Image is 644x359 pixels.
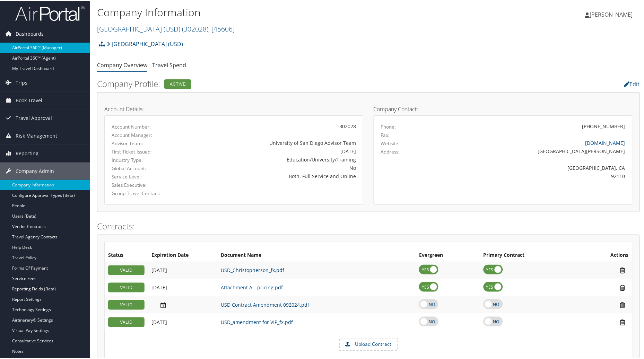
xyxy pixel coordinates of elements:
[108,265,145,274] div: VALID
[15,5,85,21] img: airportal-logo.png
[148,248,217,261] th: Expiration Date
[104,106,363,111] h4: Account Details:
[16,109,52,126] span: Travel Approval
[340,338,397,350] label: Upload Contract
[582,122,625,129] div: [PHONE_NUMBER]
[221,283,283,290] a: Attachment A _ pricing.pdf
[445,172,625,179] div: 92110
[217,248,416,261] th: Document Name
[480,248,580,261] th: Primary Contract
[617,283,629,291] i: Remove Contract
[151,283,167,290] span: [DATE]
[16,126,57,144] span: Risk Management
[197,172,356,179] div: Both, Full Service and Online
[112,189,186,196] label: Group Travel Contact:
[221,318,293,325] a: USD_amendment for VIP_fx.pdf
[151,318,167,325] span: [DATE]
[108,282,145,292] div: VALID
[374,106,633,111] h4: Company Contact:
[585,139,625,146] a: [DOMAIN_NAME]
[197,155,356,163] div: Education/University/Training
[624,80,640,87] a: Edit
[416,248,480,261] th: Evergreen
[151,301,214,308] div: Add/Edit Date
[381,139,400,146] label: Website:
[16,144,38,161] span: Reporting
[107,36,183,50] a: [GEOGRAPHIC_DATA] (USD)
[221,266,284,273] a: USD_Christopherson_fx.pdf
[151,318,214,325] div: Add/Edit Date
[197,164,356,171] div: No
[112,131,186,138] label: Account Manager:
[112,139,186,146] label: Advisor Team:
[197,147,356,154] div: [DATE]
[221,301,309,307] a: USD Contract Amendment 092024.pdf
[151,266,214,273] div: Add/Edit Date
[381,123,396,130] label: Phone:
[108,299,145,309] div: VALID
[105,248,148,261] th: Status
[445,164,625,171] div: [GEOGRAPHIC_DATA], CA
[208,24,235,33] span: , [ 45606 ]
[97,77,455,89] h2: Company Profile:
[164,79,191,88] div: Active
[152,61,186,68] a: Travel Spend
[97,5,459,19] h1: Company Information
[112,164,186,171] label: Global Account:
[97,61,147,68] a: Company Overview
[445,147,625,154] div: [GEOGRAPHIC_DATA][PERSON_NAME]
[97,220,640,231] h2: Contracts:
[590,10,633,18] span: [PERSON_NAME]
[151,284,214,290] div: Add/Edit Date
[381,131,390,138] label: Fax:
[108,317,145,326] div: VALID
[112,148,186,155] label: First Ticket Issued:
[151,266,167,273] span: [DATE]
[617,266,629,273] i: Remove Contract
[381,148,400,155] label: Address:
[197,139,356,146] div: University of San Diego Advisor Team
[16,25,44,42] span: Dashboards
[182,24,208,33] span: ( 302028 )
[16,91,42,108] span: Book Travel
[585,3,640,24] a: [PERSON_NAME]
[617,318,629,325] i: Remove Contract
[112,123,186,130] label: Account Number:
[112,156,186,163] label: Industry Type:
[16,162,54,179] span: Company Admin
[97,24,235,33] a: [GEOGRAPHIC_DATA] (USD)
[617,301,629,308] i: Remove Contract
[112,173,186,179] label: Service Level:
[16,73,27,91] span: Trips
[580,248,632,261] th: Actions
[197,122,356,129] div: 302028
[112,181,186,188] label: Sales Executive:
